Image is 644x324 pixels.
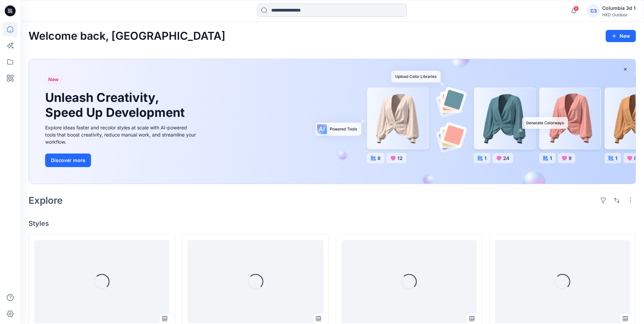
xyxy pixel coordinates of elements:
[45,154,91,167] button: Discover more
[45,154,198,167] a: Discover more
[606,30,636,42] button: New
[602,4,636,12] div: Columbia 3d 1
[573,6,579,11] span: 9
[29,195,63,206] h2: Explore
[45,90,188,120] h1: Unleash Creativity, Speed Up Development
[29,30,225,42] h2: Welcome back, [GEOGRAPHIC_DATA]
[48,75,59,84] span: New
[602,12,636,17] div: HKD Outdoor
[587,5,600,17] div: C3
[29,219,636,228] h4: Styles
[45,124,198,145] div: Explore ideas faster and recolor styles at scale with AI-powered tools that boost creativity, red...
